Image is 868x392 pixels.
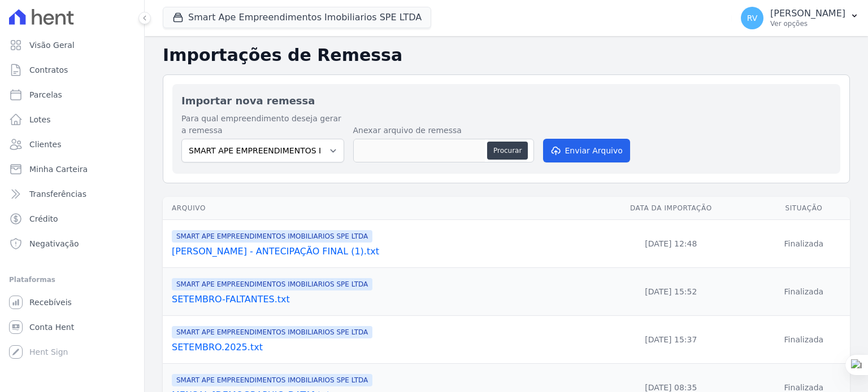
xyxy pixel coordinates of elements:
a: Recebíveis [5,291,140,314]
span: Minha Carteira [29,164,88,175]
th: Situação [758,197,850,220]
td: [DATE] 15:37 [584,316,758,364]
span: SMART APE EMPREENDIMENTOS IMOBILIARIOS SPE LTDA [172,278,372,290]
span: RV [747,14,758,22]
span: SMART APE EMPREENDIMENTOS IMOBILIARIOS SPE LTDA [172,230,372,243]
span: SMART APE EMPREENDIMENTOS IMOBILIARIOS SPE LTDA [172,374,372,386]
span: Negativação [29,238,79,249]
a: Visão Geral [5,34,140,56]
span: Visão Geral [29,39,75,51]
th: Data da Importação [584,197,758,220]
span: Clientes [29,139,61,150]
span: Conta Hent [29,321,74,333]
p: [PERSON_NAME] [770,8,845,19]
label: Anexar arquivo de remessa [353,125,534,136]
button: Procurar [487,142,528,160]
span: Crédito [29,213,58,224]
a: SETEMBRO.2025.txt [172,341,580,354]
span: Transferências [29,188,86,200]
td: Finalizada [758,220,850,268]
button: RV [PERSON_NAME] Ver opções [732,2,868,34]
div: Plataformas [9,273,135,287]
a: Parcelas [5,83,140,106]
a: Lotes [5,108,140,131]
a: Conta Hent [5,316,140,338]
span: Contratos [29,64,68,76]
span: SMART APE EMPREENDIMENTOS IMOBILIARIOS SPE LTDA [172,326,372,338]
td: [DATE] 12:48 [584,220,758,268]
a: Contratos [5,59,140,81]
span: Lotes [29,114,51,125]
a: Clientes [5,133,140,156]
a: [PERSON_NAME] - ANTECIPAÇÃO FINAL (1).txt [172,245,580,258]
a: Negativação [5,232,140,255]
th: Arquivo [163,197,584,220]
td: Finalizada [758,268,850,316]
span: Parcelas [29,89,62,100]
button: Enviar Arquivo [543,139,630,162]
a: Transferências [5,183,140,205]
td: [DATE] 15:52 [584,268,758,316]
h2: Importações de Remessa [163,45,850,65]
label: Para qual empreendimento deseja gerar a remessa [181,113,344,136]
a: Crédito [5,208,140,230]
h2: Importar nova remessa [181,93,831,108]
td: Finalizada [758,316,850,364]
a: SETEMBRO-FALTANTES.txt [172,293,580,306]
a: Minha Carteira [5,158,140,180]
p: Ver opções [770,19,845,28]
button: Smart Ape Empreendimentos Imobiliarios SPE LTDA [163,7,431,28]
span: Recebíveis [29,297,72,308]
